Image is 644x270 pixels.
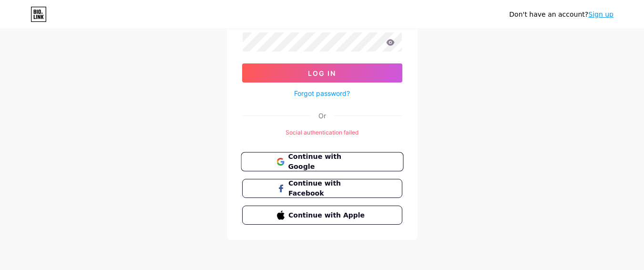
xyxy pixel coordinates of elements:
span: Log In [308,69,336,77]
div: Or [318,111,326,121]
button: Continue with Apple [242,206,402,225]
a: Sign up [588,10,613,18]
button: Continue with Facebook [242,179,402,198]
span: Continue with Facebook [288,178,367,198]
div: Don't have an account? [509,10,613,20]
span: Continue with Google [288,152,368,172]
span: Continue with Apple [288,210,367,220]
a: Forgot password? [294,88,350,98]
button: Continue with Google [241,152,403,172]
div: Social authentication failed [242,128,402,137]
a: Continue with Google [242,152,402,171]
button: Log In [242,63,402,83]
